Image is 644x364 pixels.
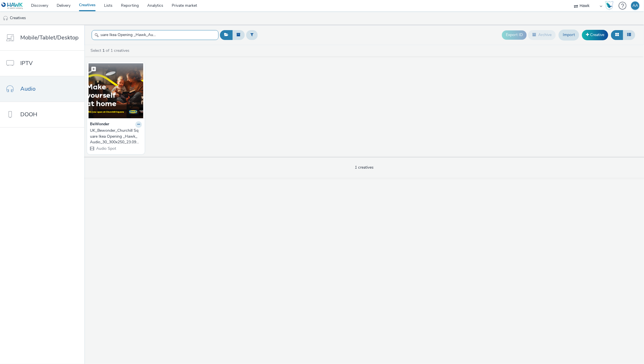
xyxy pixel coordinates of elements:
[582,30,608,40] a: Creative
[605,1,616,10] a: Hawk Academy
[528,30,556,40] button: Archive
[89,63,143,118] img: UK_Bewonder_Churchill Square Ikea Opening _Hawk_Audio_30_300x250_23.09.2025 visual
[90,121,109,128] strong: BeWonder
[90,128,140,145] div: UK_Bewonder_Churchill Square Ikea Opening _Hawk_Audio_30_300x250_23.09.2025
[102,48,105,53] strong: 1
[20,59,33,67] span: IPTV
[96,146,116,151] span: Audio Spot
[20,85,36,93] span: Audio
[92,30,219,40] input: Search...
[559,30,579,40] a: Import
[623,30,635,40] button: Table
[90,48,132,53] a: Select of 1 creatives
[1,2,23,9] img: undefined Logo
[20,34,79,42] span: Mobile/Tablet/Desktop
[502,30,527,39] button: Export ID
[3,15,8,21] img: audio
[355,165,374,170] span: 1 creatives
[605,1,614,10] img: Hawk Academy
[611,30,623,40] button: Grid
[632,1,638,10] div: AA
[20,110,37,119] span: DOOH
[90,128,142,145] a: UK_Bewonder_Churchill Square Ikea Opening _Hawk_Audio_30_300x250_23.09.2025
